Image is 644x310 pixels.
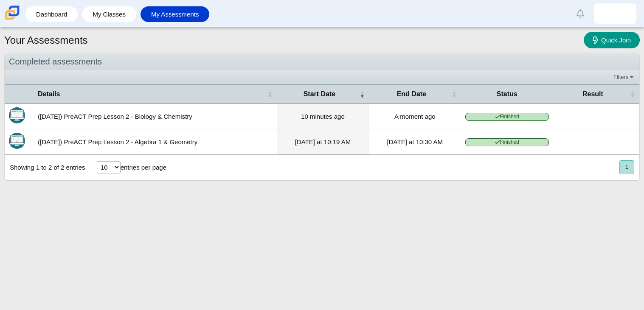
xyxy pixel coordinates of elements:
span: Quick Join [601,36,631,44]
span: Finished [465,113,549,121]
h1: Your Assessments [4,33,88,47]
img: Carmen School of Science & Technology [3,4,21,22]
td: ([DATE]) PreACT Prep Lesson 2 - Algebra 1 & Geometry [34,129,277,155]
a: My Assessments [145,6,205,22]
span: Result [557,89,628,99]
span: End Date : Activate to sort [452,90,457,98]
img: Itembank [9,107,25,123]
span: End Date [373,89,450,99]
time: Sep 29, 2025 at 12:24 PM [301,113,345,120]
div: Showing 1 to 2 of 2 entries [5,155,85,180]
span: Details : Activate to sort [267,90,273,98]
a: Filters [611,73,637,81]
span: Start Date : Activate to remove sorting [360,90,365,98]
a: Alerts [571,4,590,23]
time: Sep 29, 2025 at 10:30 AM [387,138,443,145]
span: Details [38,89,266,99]
img: Itembank [9,133,25,149]
span: Result : Activate to sort [630,90,635,98]
label: entries per page [121,164,166,171]
a: karen.garcia.63C1BM [594,3,636,24]
a: Quick Join [584,32,640,48]
a: Dashboard [30,6,73,22]
td: ([DATE]) PreACT Prep Lesson 2 - Biology & Chemistry [34,104,277,129]
div: Completed assessments [5,53,639,70]
button: 1 [619,160,634,174]
a: My Classes [86,6,132,22]
time: Sep 29, 2025 at 12:34 PM [394,113,436,120]
span: Finished [465,138,549,146]
nav: pagination [619,160,634,174]
img: karen.garcia.63C1BM [608,7,622,20]
a: Carmen School of Science & Technology [3,16,21,23]
span: Status [465,89,549,99]
span: Start Date [281,89,358,99]
time: Sep 29, 2025 at 10:19 AM [295,138,351,145]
